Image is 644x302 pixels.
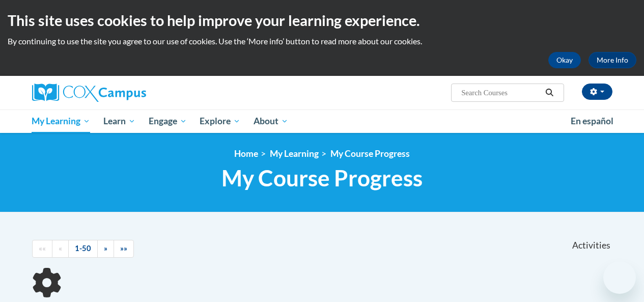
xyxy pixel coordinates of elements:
span: »» [120,244,127,253]
a: More Info [589,52,636,68]
h2: This site uses cookies to help improve your learning experience. [8,10,636,31]
a: Engage [142,109,193,133]
span: « [59,244,62,253]
a: Explore [193,109,247,133]
a: My Learning [270,148,319,159]
span: «« [39,244,46,253]
button: Account Settings [582,84,612,100]
a: Begining [32,240,52,258]
a: About [247,109,295,133]
div: Main menu [24,109,620,133]
a: Next [97,240,114,258]
span: » [104,244,107,253]
span: En español [571,116,613,126]
button: Search [542,87,557,99]
input: Search Courses [460,87,542,99]
button: Okay [548,52,581,68]
span: Learn [103,115,135,127]
img: Cox Campus [32,84,146,102]
a: Home [234,148,258,159]
iframe: Button to launch messaging window [603,261,636,294]
a: End [114,240,134,258]
a: Cox Campus [32,84,215,102]
span: My Course Progress [221,164,423,191]
a: Learn [97,109,142,133]
p: By continuing to use the site you agree to our use of cookies. Use the ‘More info’ button to read... [8,36,636,47]
a: My Course Progress [330,148,410,159]
span: About [254,115,288,127]
a: Previous [52,240,69,258]
span: Explore [200,115,240,127]
span: Engage [149,115,187,127]
span: My Learning [32,115,90,127]
a: En español [564,111,620,132]
a: 1-50 [68,240,98,258]
a: My Learning [25,109,97,133]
